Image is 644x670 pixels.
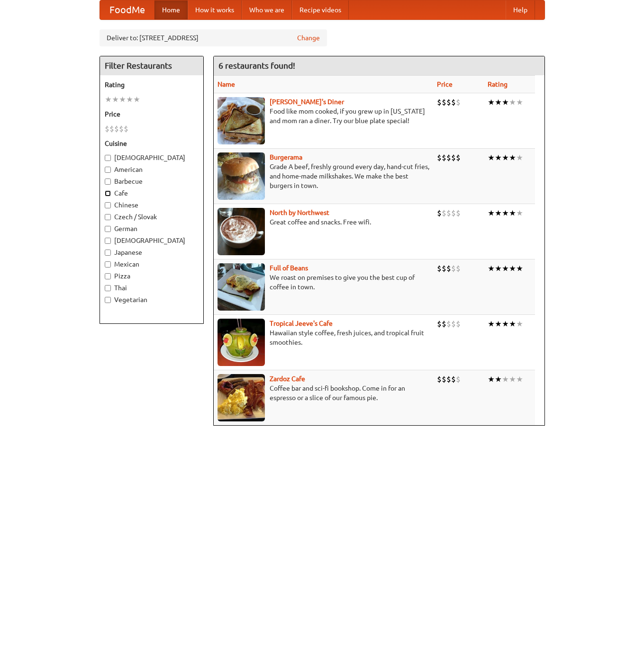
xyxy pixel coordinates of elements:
[495,263,502,274] li: ★
[218,319,265,366] img: jeeves.jpg
[270,153,302,161] a: Burgerama
[105,212,199,222] label: Czech / Slovak
[509,374,516,384] li: ★
[105,297,111,303] input: Vegetarian
[495,97,502,107] li: ★
[105,153,199,162] label: [DEMOGRAPHIC_DATA]
[442,263,446,274] li: $
[218,384,429,402] p: Coffee bar and sci-fi bookshop. Come in for an espresso or a slice of our famous pie.
[446,319,451,329] li: $
[105,190,111,197] input: Cafe
[502,374,509,384] li: ★
[451,97,456,107] li: $
[105,165,199,174] label: American
[437,263,442,274] li: $
[133,94,140,105] li: ★
[502,263,509,274] li: ★
[451,208,456,218] li: $
[105,188,199,198] label: Cafe
[442,319,446,329] li: $
[105,224,199,233] label: German
[488,80,508,88] a: Rating
[270,98,344,106] a: [PERSON_NAME]'s Diner
[126,94,133,105] li: ★
[105,248,199,257] label: Japanese
[451,152,456,163] li: $
[451,374,456,384] li: $
[488,263,495,274] li: ★
[218,61,295,70] ng-pluralize: 6 restaurants found!
[105,179,111,185] input: Barbecue
[495,152,502,163] li: ★
[105,236,199,245] label: [DEMOGRAPHIC_DATA]
[270,375,305,383] b: Zardoz Cafe
[218,107,429,125] p: Food like mom cooked, if you grew up in [US_STATE] and mom ran a diner. Try our blue plate special!
[516,263,523,274] li: ★
[509,152,516,163] li: ★
[297,33,320,43] a: Change
[502,319,509,329] li: ★
[437,319,442,329] li: $
[495,319,502,329] li: ★
[509,263,516,274] li: ★
[105,139,199,148] h5: Cuisine
[218,374,265,421] img: zardoz.jpg
[105,238,111,244] input: [DEMOGRAPHIC_DATA]
[218,328,429,347] p: Hawaiian style coffee, fresh juices, and tropical fruit smoothies.
[270,264,308,272] a: Full of Beans
[270,209,329,216] a: North by Northwest
[114,124,119,134] li: $
[437,80,453,88] a: Price
[105,283,199,293] label: Thai
[451,263,456,274] li: $
[516,374,523,384] li: ★
[495,374,502,384] li: ★
[105,295,199,304] label: Vegetarian
[516,319,523,329] li: ★
[488,319,495,329] li: ★
[218,162,429,190] p: Grade A beef, freshly ground every day, hand-cut fries, and home-made milkshakes. We make the bes...
[105,200,199,210] label: Chinese
[100,56,203,75] h4: Filter Restaurants
[112,94,119,105] li: ★
[488,152,495,163] li: ★
[218,152,265,200] img: burgerama.jpg
[105,94,112,105] li: ★
[502,152,509,163] li: ★
[506,0,535,19] a: Help
[446,263,451,274] li: $
[442,208,446,218] li: $
[451,319,456,329] li: $
[516,97,523,107] li: ★
[119,94,126,105] li: ★
[105,226,111,232] input: German
[446,152,451,163] li: $
[502,208,509,218] li: ★
[218,217,429,227] p: Great coffee and snacks. Free wifi.
[105,261,111,268] input: Mexican
[105,80,199,89] h5: Rating
[516,152,523,163] li: ★
[488,374,495,384] li: ★
[105,167,111,173] input: American
[456,208,461,218] li: $
[270,320,333,327] a: Tropical Jeeve's Cafe
[509,97,516,107] li: ★
[292,0,349,19] a: Recipe videos
[446,208,451,218] li: $
[124,124,128,134] li: $
[495,208,502,218] li: ★
[442,374,446,384] li: $
[105,273,111,279] input: Pizza
[105,214,111,220] input: Czech / Slovak
[437,97,442,107] li: $
[242,0,292,19] a: Who we are
[105,124,109,134] li: $
[456,97,461,107] li: $
[188,0,242,19] a: How it works
[509,208,516,218] li: ★
[105,202,111,208] input: Chinese
[218,97,265,144] img: sallys.jpg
